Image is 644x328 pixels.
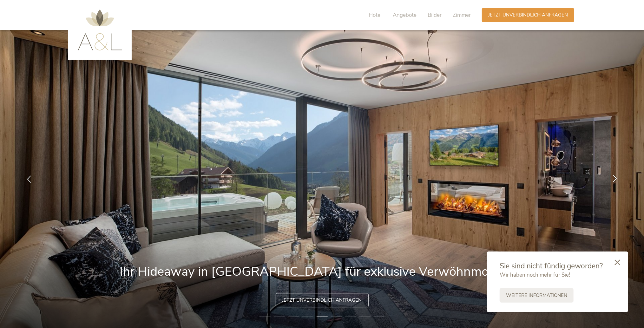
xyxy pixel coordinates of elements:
[428,11,442,19] span: Bilder
[500,288,574,303] a: Weitere Informationen
[488,12,568,18] span: Jetzt unverbindlich anfragen
[78,10,122,50] img: AMONTI & LUNARIS Wellnessresort
[393,11,417,19] span: Angebote
[506,292,567,299] span: Weitere Informationen
[500,271,570,279] span: Wir haben noch mehr für Sie!
[369,11,382,19] span: Hotel
[453,11,471,19] span: Zimmer
[500,261,603,271] span: Sie sind nicht fündig geworden?
[282,297,362,304] span: Jetzt unverbindlich anfragen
